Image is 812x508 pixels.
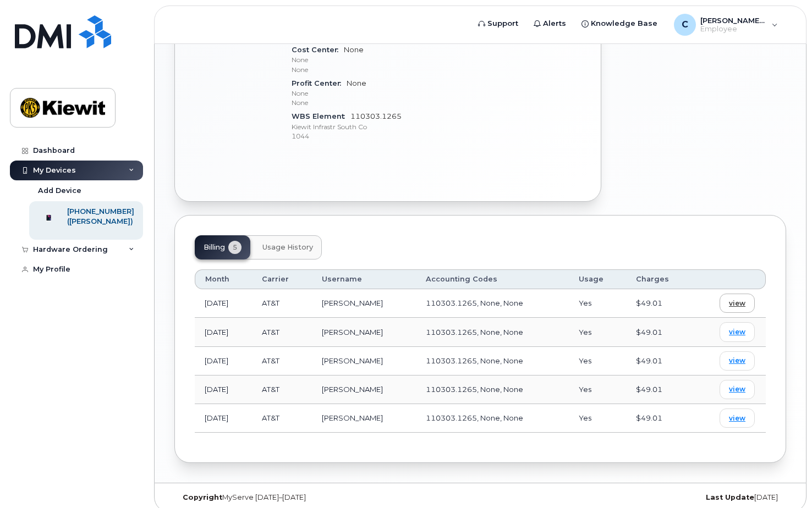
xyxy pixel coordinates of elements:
[626,269,694,289] th: Charges
[426,385,523,394] span: 110303.1265, None, None
[312,404,416,433] td: [PERSON_NAME]
[526,13,574,35] a: Alerts
[292,46,344,54] span: Cost Center
[195,269,252,289] th: Month
[262,243,313,252] span: Usage History
[729,413,745,423] span: view
[729,327,745,337] span: view
[312,376,416,404] td: [PERSON_NAME]
[569,289,626,318] td: Yes
[591,18,657,29] span: Knowledge Base
[636,384,684,395] div: $49.01
[729,356,745,366] span: view
[706,493,754,501] strong: Last Update
[292,79,347,87] span: Profit Center
[292,46,430,74] span: None
[252,318,312,346] td: AT&T
[292,131,430,141] p: 1044
[292,112,430,141] span: 110303.1265
[195,347,252,376] td: [DATE]
[700,25,766,34] span: Employee
[292,122,430,131] p: Kiewit Infrastr South Co
[720,351,755,371] a: view
[729,384,745,394] span: view
[700,16,766,25] span: [PERSON_NAME].[PERSON_NAME]
[569,376,626,404] td: Yes
[426,356,523,365] span: 110303.1265, None, None
[195,404,252,433] td: [DATE]
[252,347,312,376] td: AT&T
[720,322,755,341] a: view
[487,18,518,29] span: Support
[195,289,252,318] td: [DATE]
[574,13,665,35] a: Knowledge Base
[195,376,252,404] td: [DATE]
[312,269,416,289] th: Username
[569,404,626,433] td: Yes
[195,318,252,346] td: [DATE]
[682,18,688,31] span: C
[174,493,378,502] div: MyServe [DATE]–[DATE]
[252,376,312,404] td: AT&T
[252,289,312,318] td: AT&T
[292,112,350,120] span: WBS Element
[582,493,786,502] div: [DATE]
[292,89,430,98] p: None
[543,18,566,29] span: Alerts
[720,408,755,428] a: view
[416,269,569,289] th: Accounting Codes
[636,327,684,338] div: $49.01
[636,413,684,423] div: $49.01
[252,269,312,289] th: Carrier
[292,65,430,74] p: None
[764,460,804,500] iframe: Messenger Launcher
[729,299,745,308] span: view
[426,299,523,307] span: 110303.1265, None, None
[666,14,786,36] div: Christine.Beaudoin
[312,347,416,376] td: [PERSON_NAME]
[636,298,684,308] div: $49.01
[292,79,430,108] span: None
[426,413,523,422] span: 110303.1265, None, None
[292,55,430,64] p: None
[426,328,523,336] span: 110303.1265, None, None
[569,347,626,376] td: Yes
[292,98,430,107] p: None
[183,493,222,501] strong: Copyright
[252,404,312,433] td: AT&T
[312,289,416,318] td: [PERSON_NAME]
[636,356,684,366] div: $49.01
[569,318,626,346] td: Yes
[720,380,755,399] a: view
[569,269,626,289] th: Usage
[720,294,755,313] a: view
[470,13,526,35] a: Support
[312,318,416,346] td: [PERSON_NAME]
